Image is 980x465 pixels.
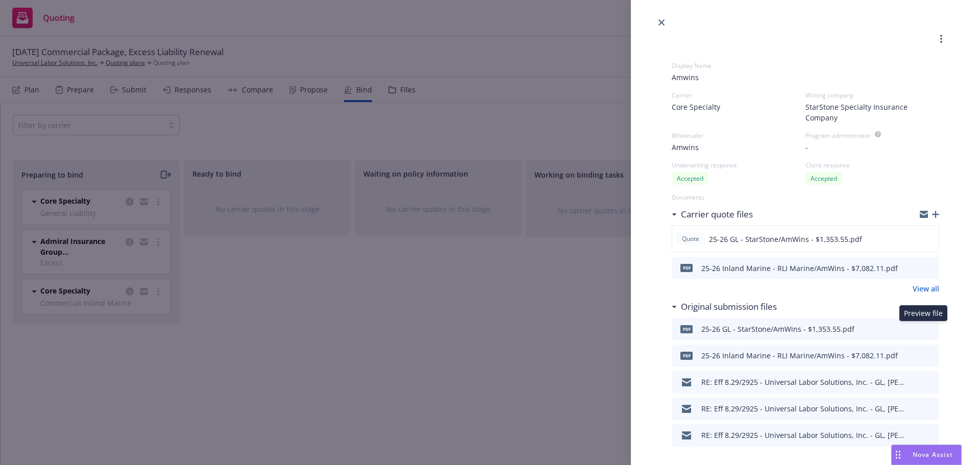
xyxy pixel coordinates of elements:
a: View all [913,283,939,294]
div: 25-26 Inland Marine - RLI Marine/AmWins - $7,082.11.pdf [701,350,898,361]
a: close [655,16,668,29]
button: download file [910,262,918,274]
span: pdf [680,264,693,272]
div: 25-26 GL - StarStone/AmWins - $1,353.55.pdf [701,324,854,334]
button: download file [910,350,918,362]
div: Accepted [805,172,842,185]
div: RE: Eff 8.29/2925 - Universal Labor Solutions, Inc. - GL, [PERSON_NAME] and Excess [701,403,905,414]
button: preview file [926,376,935,388]
button: preview file [925,233,935,245]
span: StarStone Specialty Insurance Company [805,102,939,123]
button: preview file [926,323,935,335]
div: Documents [672,193,939,202]
div: Client response [805,161,939,169]
div: Program administrator [805,131,871,140]
span: pdf [680,325,693,333]
div: Drag to move [892,445,904,464]
h3: Carrier quote files [681,208,753,221]
span: 25-26 GL - StarStone/AmWins - $1,353.55.pdf [709,234,862,244]
div: Underwriting response [672,161,805,169]
span: Amwins [672,72,939,83]
span: Amwins [672,142,699,153]
div: Writing company [805,91,939,100]
button: preview file [926,403,935,415]
div: Preview file [899,305,947,321]
div: RE: Eff 8.29/2925 - Universal Labor Solutions, Inc. - GL, [PERSON_NAME] and Excess [701,430,905,440]
button: preview file [926,262,935,274]
button: download file [910,429,918,442]
button: download file [909,233,917,245]
span: Core Specialty [672,102,720,112]
div: Carrier [672,91,805,100]
span: Quote [680,234,701,243]
div: 25-26 Inland Marine - RLI Marine/AmWins - $7,082.11.pdf [701,263,898,274]
div: Accepted [672,172,708,185]
button: download file [910,403,918,415]
span: - [805,142,808,153]
div: Original submission files [672,300,777,313]
div: Carrier quote files [672,208,753,221]
button: download file [910,376,918,388]
h3: Original submission files [681,300,777,313]
div: Wholesaler [672,131,805,140]
div: Display Name [672,61,939,70]
a: more [935,33,947,45]
div: RE: Eff 8.29/2925 - Universal Labor Solutions, Inc. - GL, [PERSON_NAME] and Excess [701,377,905,387]
button: preview file [926,429,935,442]
span: Nova Assist [913,450,953,459]
button: download file [910,323,918,335]
span: pdf [680,352,693,359]
button: preview file [926,350,935,362]
button: Nova Assist [891,445,962,465]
